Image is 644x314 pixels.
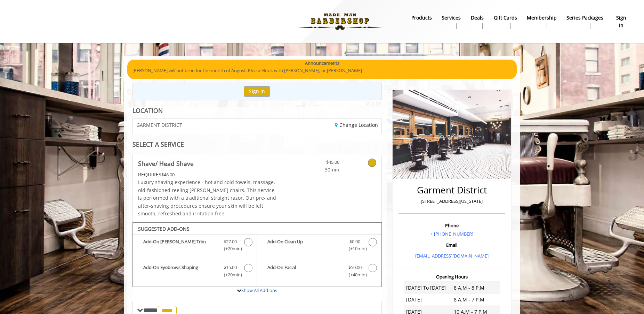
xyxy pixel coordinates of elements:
[138,171,278,178] div: $48.00
[138,225,190,232] b: SUGGESTED ADD-ONS
[305,60,339,67] b: Announcements
[220,271,241,278] span: (+20min )
[400,243,504,247] h3: Email
[400,223,504,228] h3: Phone
[267,238,341,253] b: Add-On Clean Up
[608,13,634,31] a: sign insign in
[244,86,270,97] button: Sign In
[298,155,339,174] a: $45.00
[527,14,557,22] b: Membership
[466,13,489,31] a: DealsDeals
[566,14,603,22] b: Series packages
[345,245,365,252] span: (+10min )
[489,13,522,31] a: Gift cardsgift cards
[220,245,241,252] span: (+20min )
[136,264,253,280] label: Add-On Eyebrows Shaping
[138,178,278,217] p: Luxury shaving experience - hot and cold towels, massage, old-fashioned reeling [PERSON_NAME] cha...
[442,14,461,22] b: Services
[138,159,194,168] b: Shave/ Head Shave
[132,67,512,74] p: [PERSON_NAME] will not be in for the month of August. Please Book with [PERSON_NAME], or [PERSON_...
[267,264,341,278] b: Add-On Facial
[522,13,562,31] a: MembershipMembership
[298,166,339,174] span: 30min
[349,238,360,245] span: $0.00
[260,264,378,280] label: Add-On Facial
[400,198,504,205] p: [STREET_ADDRESS][US_STATE]
[430,231,473,237] a: + [PHONE_NUMBER]
[613,14,629,30] b: sign in
[241,287,277,293] a: Show All Add-ons
[224,264,237,271] span: $15.00
[400,185,504,195] h2: Garment District
[399,274,505,279] h3: Opening Hours
[143,264,217,278] b: Add-On Eyebrows Shaping
[404,294,452,306] td: [DATE]
[562,13,608,31] a: Series packagesSeries packages
[415,253,489,259] a: [EMAIL_ADDRESS][DOMAIN_NAME]
[132,106,163,115] b: LOCATION
[138,171,161,178] span: This service needs some Advance to be paid before we block your appointment
[345,271,365,278] span: (+40min )
[406,13,437,31] a: Productsproducts
[132,222,382,287] div: Shave/ Head Shave Add-onS
[335,122,378,128] a: Change Location
[136,122,182,128] span: GARMENT DISTRICT
[224,238,237,245] span: $27.00
[260,238,378,254] label: Add-On Clean Up
[132,141,382,148] div: SELECT A SERVICE
[471,14,484,22] b: Deals
[136,238,253,254] label: Add-On Beard Trim
[348,264,362,271] span: $50.00
[411,14,432,22] b: products
[292,2,388,41] img: Made Man Barbershop logo
[452,282,500,294] td: 8 A.M - 8 P.M
[452,294,500,306] td: 8 A.M - 7 P.M
[494,14,517,22] b: gift cards
[143,238,217,253] b: Add-On [PERSON_NAME] Trim
[404,282,452,294] td: [DATE] To [DATE]
[437,13,466,31] a: ServicesServices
